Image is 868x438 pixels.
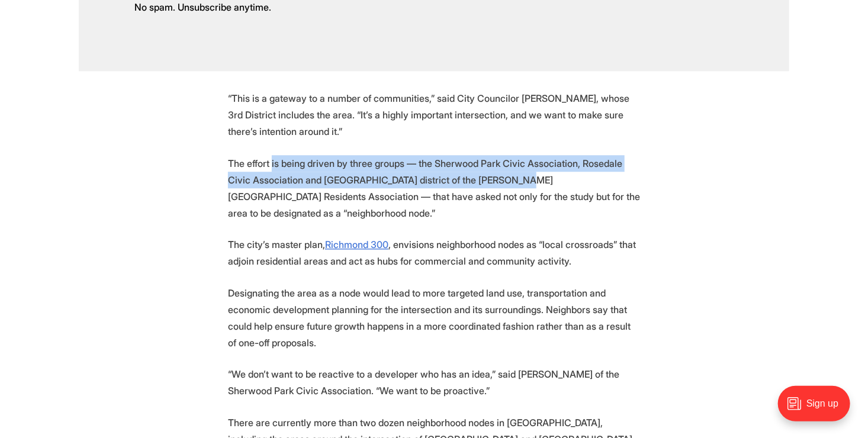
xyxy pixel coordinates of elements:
[325,239,388,250] a: Richmond 300
[228,366,640,399] p: “We don’t want to be reactive to a developer who has an idea,” said [PERSON_NAME] of the Sherwood...
[228,155,640,221] p: The effort is being driven by three groups — the Sherwood Park Civic Association, Rosedale Civic ...
[768,380,868,438] iframe: portal-trigger
[228,285,640,351] p: Designating the area as a node would lead to more targeted land use, transportation and economic ...
[228,236,640,269] p: The city’s master plan, , envisions neighborhood nodes as “local crossroads” that adjoin resident...
[228,90,640,140] p: “This is a gateway to a number of communities,” said City Councilor [PERSON_NAME], whose 3rd Dist...
[134,1,271,13] span: No spam. Unsubscribe anytime.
